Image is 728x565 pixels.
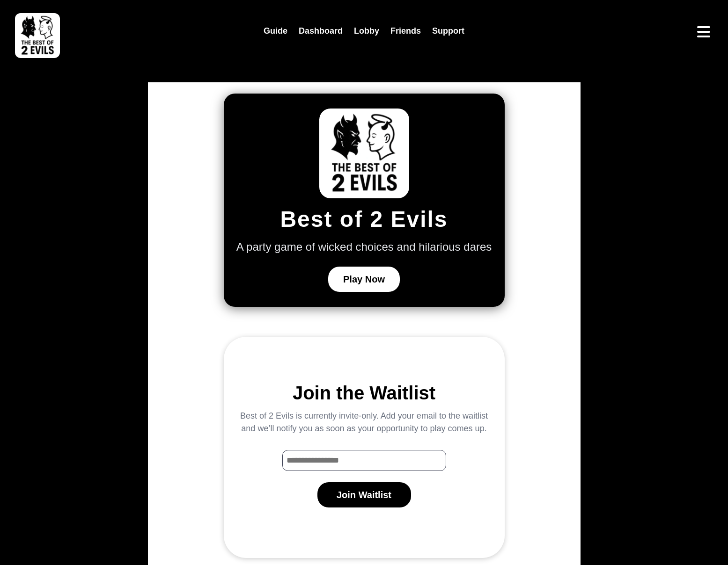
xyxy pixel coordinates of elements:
[258,21,293,41] a: Guide
[15,13,60,58] img: best of 2 evils logo
[385,21,427,41] a: Friends
[239,410,490,435] p: Best of 2 Evils is currently invite-only. Add your email to the waitlist and we’ll notify you as ...
[694,22,713,41] button: Open menu
[319,109,409,198] img: Best of 2 Evils Logo
[328,267,400,292] button: Play Now
[282,450,446,471] input: Waitlist Email Input
[348,21,385,41] a: Lobby
[280,206,448,233] h1: Best of 2 Evils
[317,482,411,507] button: Join Waitlist
[293,21,348,41] a: Dashboard
[427,21,470,41] a: Support
[293,382,435,404] h2: Join the Waitlist
[236,239,492,255] p: A party game of wicked choices and hilarious dares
